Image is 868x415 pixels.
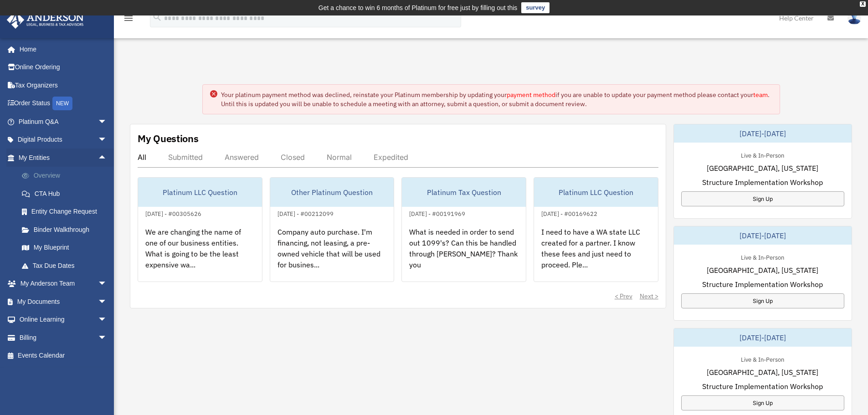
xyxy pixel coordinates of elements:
a: Digital Productsarrow_drop_down [6,131,121,149]
a: CTA Hub [13,184,121,203]
a: Order StatusNEW [6,94,121,113]
div: [DATE] - #00169622 [534,208,605,218]
div: We are changing the name of one of our business entities. What is going to be the least expensive... [138,219,262,290]
a: menu [123,16,134,24]
div: Get a chance to win 6 months of Platinum for free just by filling out this [318,2,518,13]
div: [DATE] - #00305626 [138,208,209,218]
a: team [753,91,768,99]
a: Tax Due Dates [13,256,121,275]
a: Sign Up [681,191,844,206]
a: My Anderson Teamarrow_drop_down [6,275,121,293]
div: [DATE]-[DATE] [674,124,852,143]
div: [DATE]-[DATE] [674,226,852,245]
a: Home [6,40,116,58]
div: Expedited [374,153,408,162]
span: arrow_drop_down [98,275,116,293]
div: I need to have a WA state LLC created for a partner. I know these fees and just need to proceed. ... [534,219,658,290]
div: Live & In-Person [734,252,791,261]
a: Entity Change Request [13,203,121,221]
div: [DATE]-[DATE] [674,328,852,347]
a: Binder Walkthrough [13,220,121,239]
div: Live & In-Person [734,150,791,159]
a: My Entitiesarrow_drop_up [6,149,121,167]
img: User Pic [847,11,861,25]
div: [DATE] - #00191969 [402,208,473,218]
div: [DATE] - #00212099 [270,208,341,218]
a: Events Calendar [6,347,121,365]
a: Sign Up [681,395,844,410]
div: Normal [327,153,352,162]
div: NEW [52,97,72,110]
a: Overview [13,167,121,185]
div: My Questions [138,132,199,145]
a: My Blueprint [13,239,121,257]
a: Sign Up [681,293,844,308]
div: Company auto purchase. I'm financing, not leasing, a pre-owned vehicle that will be used for busi... [270,219,394,290]
div: Platinum LLC Question [138,178,262,207]
a: Online Learningarrow_drop_down [6,311,121,329]
div: close [860,1,866,7]
a: Platinum Tax Question[DATE] - #00191969What is needed in order to send out 1099's? Can this be ha... [401,177,526,282]
div: Closed [281,153,305,162]
div: Platinum Tax Question [402,178,526,207]
a: Tax Organizers [6,76,121,94]
span: [GEOGRAPHIC_DATA], [US_STATE] [707,367,818,378]
a: Online Ordering [6,58,121,77]
i: search [152,12,162,22]
a: survey [521,2,550,13]
span: Structure Implementation Workshop [702,177,823,188]
a: Platinum LLC Question[DATE] - #00169622I need to have a WA state LLC created for a partner. I kno... [534,177,658,282]
span: Structure Implementation Workshop [702,279,823,290]
div: Your platinum payment method was declined, reinstate your Platinum membership by updating your if... [221,90,772,108]
div: Platinum LLC Question [534,178,658,207]
a: Platinum LLC Question[DATE] - #00305626We are changing the name of one of our business entities. ... [138,177,262,282]
img: Anderson Advisors Platinum Portal [4,11,87,29]
span: Structure Implementation Workshop [702,381,823,392]
a: Billingarrow_drop_down [6,328,121,347]
span: [GEOGRAPHIC_DATA], [US_STATE] [707,163,818,174]
span: arrow_drop_down [98,292,116,311]
span: arrow_drop_down [98,328,116,347]
div: Submitted [168,153,203,162]
div: What is needed in order to send out 1099's? Can this be handled through [PERSON_NAME]? Thank you [402,219,526,290]
span: arrow_drop_up [98,149,116,167]
div: Other Platinum Question [270,178,394,207]
a: Other Platinum Question[DATE] - #00212099Company auto purchase. I'm financing, not leasing, a pre... [270,177,395,282]
a: payment method [507,91,555,99]
span: arrow_drop_down [98,131,116,149]
span: arrow_drop_down [98,113,116,131]
span: [GEOGRAPHIC_DATA], [US_STATE] [707,265,818,276]
div: Live & In-Person [734,354,791,364]
i: menu [123,13,134,24]
div: Answered [225,153,259,162]
span: arrow_drop_down [98,311,116,329]
a: Platinum Q&Aarrow_drop_down [6,113,121,131]
div: All [138,153,146,162]
a: My Documentsarrow_drop_down [6,292,121,311]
